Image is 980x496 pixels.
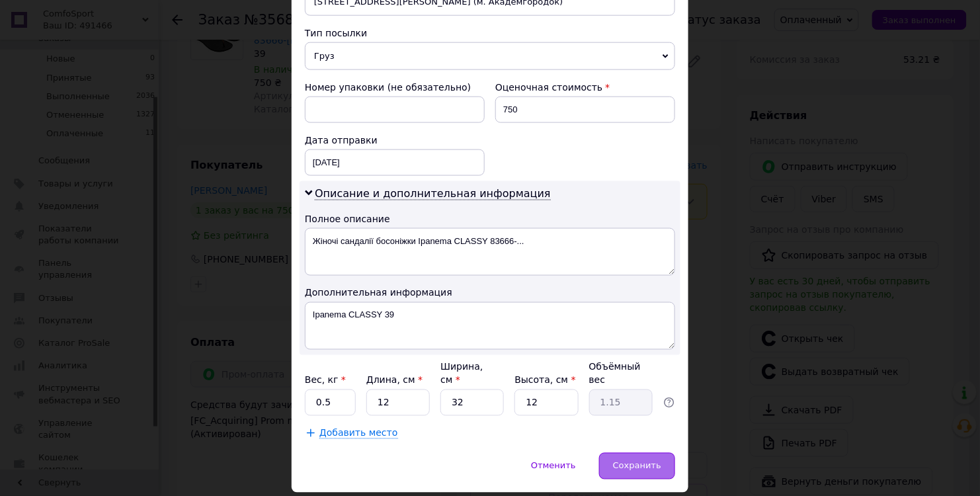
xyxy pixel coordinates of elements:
div: Объёмный вес [589,360,653,387]
span: Описание и дополнительная информация [315,187,551,200]
span: Сохранить [613,461,661,471]
label: Вес, кг [305,375,346,386]
textarea: Жіночі сандалії босоніжки Ipanema CLASSY 83666-... [305,228,675,276]
span: Тип посылки [305,28,367,38]
span: Отменить [531,461,576,471]
textarea: Ipanema CLASSY 39 [305,302,675,350]
div: Дата отправки [305,134,485,147]
div: Оценочная стоимость [495,81,675,94]
label: Высота, см [514,375,575,386]
label: Длина, см [366,375,423,386]
div: Полное описание [305,212,675,226]
label: Ширина, см [440,362,483,386]
div: Дополнительная информация [305,286,675,300]
div: Номер упаковки (не обязательно) [305,81,485,94]
span: Груз [305,42,675,70]
span: Добавить место [319,428,398,439]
